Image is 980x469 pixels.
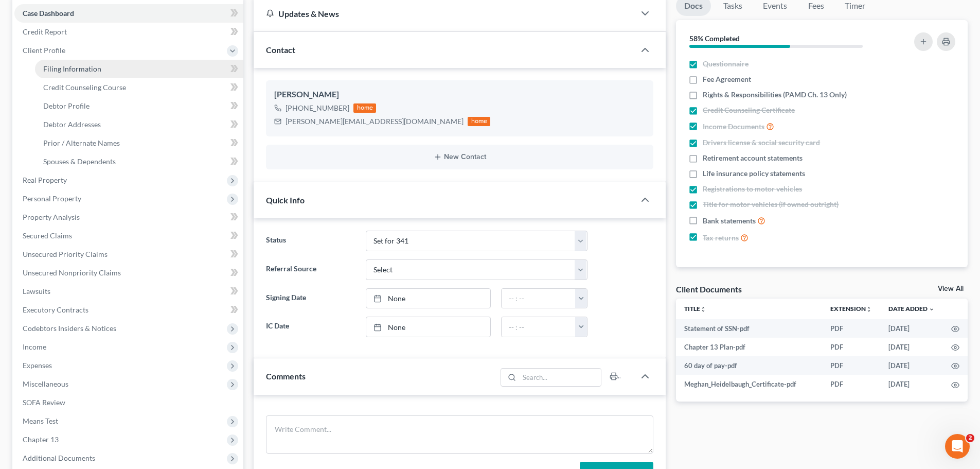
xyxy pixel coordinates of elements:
span: 2 [966,434,974,442]
span: Rights & Responsibilities (PAMD Ch. 13 Only) [703,90,847,100]
input: Search... [520,369,601,386]
span: Unsecured Nonpriority Claims [23,268,121,277]
a: Lawsuits [14,282,243,301]
td: [DATE] [880,375,943,393]
span: Debtor Profile [43,101,90,110]
td: PDF [822,319,880,338]
span: Title for motor vehicles (if owned outright) [703,199,839,210]
td: 60 day of pay-pdf [676,356,822,375]
span: Lawsuits [23,287,50,296]
a: Spouses & Dependents [35,152,243,171]
div: [PHONE_NUMBER] [286,103,349,113]
td: Statement of SSN-pdf [676,319,822,338]
a: SOFA Review [14,393,243,412]
label: IC Date [261,317,360,337]
a: Secured Claims [14,227,243,245]
a: Titleunfold_more [684,305,706,312]
span: Chapter 13 [23,435,59,444]
i: expand_more [929,306,935,312]
iframe: Intercom live chat [945,434,970,459]
a: Credit Counseling Course [35,78,243,97]
span: Comments [266,371,306,381]
a: Executory Contracts [14,301,243,319]
span: Debtor Addresses [43,120,101,129]
span: Codebtors Insiders & Notices [23,324,116,333]
span: Income [23,342,46,351]
label: Signing Date [261,288,360,309]
div: [PERSON_NAME][EMAIL_ADDRESS][DOMAIN_NAME] [286,116,464,127]
a: Unsecured Nonpriority Claims [14,264,243,282]
span: Executory Contracts [23,305,88,314]
td: PDF [822,338,880,356]
span: Credit Report [23,27,67,36]
input: -- : -- [502,289,576,308]
span: Retirement account statements [703,153,803,163]
a: Credit Report [14,23,243,41]
span: Expenses [23,361,52,370]
span: Spouses & Dependents [43,157,116,166]
a: Property Analysis [14,208,243,227]
i: unfold_more [866,306,872,312]
span: SOFA Review [23,398,65,407]
td: PDF [822,356,880,375]
input: -- : -- [502,317,576,337]
span: Contact [266,45,295,55]
div: home [468,117,490,126]
button: New Contact [274,153,645,161]
span: Life insurance policy statements [703,168,805,179]
a: Filing Information [35,60,243,78]
span: Registrations to motor vehicles [703,184,802,194]
div: Client Documents [676,284,742,294]
span: Credit Counseling Certificate [703,105,795,115]
span: Fee Agreement [703,74,751,84]
label: Status [261,231,360,251]
span: Filing Information [43,64,101,73]
span: Miscellaneous [23,379,68,388]
td: PDF [822,375,880,393]
span: Secured Claims [23,231,72,240]
span: Personal Property [23,194,81,203]
strong: 58% Completed [689,34,740,43]
span: Income Documents [703,121,764,132]
span: Questionnaire [703,59,749,69]
div: Updates & News [266,8,622,19]
span: Tax returns [703,233,739,243]
a: View All [938,285,964,292]
span: Unsecured Priority Claims [23,250,108,258]
span: Drivers license & social security card [703,137,820,148]
label: Referral Source [261,259,360,280]
a: Prior / Alternate Names [35,134,243,152]
i: unfold_more [700,306,706,312]
span: Quick Info [266,195,305,205]
div: home [353,103,376,113]
span: Additional Documents [23,454,95,462]
td: Chapter 13 Plan-pdf [676,338,822,356]
span: Means Test [23,416,58,425]
span: Property Analysis [23,213,80,221]
a: Debtor Profile [35,97,243,115]
span: Credit Counseling Course [43,83,126,92]
a: None [366,317,490,337]
span: Case Dashboard [23,9,74,18]
div: [PERSON_NAME] [274,89,645,101]
span: Client Profile [23,46,65,55]
td: Meghan_Heidelbaugh_Certificate-pdf [676,375,822,393]
a: Debtor Addresses [35,115,243,134]
td: [DATE] [880,319,943,338]
a: Unsecured Priority Claims [14,245,243,264]
td: [DATE] [880,356,943,375]
span: Bank statements [703,216,756,226]
a: Date Added expand_more [888,305,935,312]
span: Real Property [23,176,67,184]
span: Prior / Alternate Names [43,138,120,147]
a: None [366,289,490,308]
a: Extensionunfold_more [830,305,872,312]
td: [DATE] [880,338,943,356]
a: Case Dashboard [14,4,243,23]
